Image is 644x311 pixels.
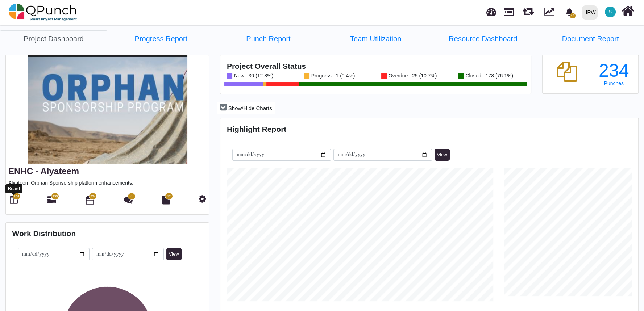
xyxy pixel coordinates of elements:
li: ENHC - Alyateem [322,30,429,47]
div: Dynamic Report [540,0,561,24]
h4: Highlight Report [227,125,632,134]
span: Show/Hide Charts [228,105,272,111]
a: IRW [578,0,601,24]
p: Alyateem Orphan Sponsorship platform enhancements. [8,179,206,187]
i: Home [622,4,634,18]
span: Dashboard [486,4,496,15]
span: 235 [52,194,58,199]
div: New : 30 (12.8%) [232,73,273,79]
h4: Project Overall Status [227,62,524,71]
a: Progress Report [107,30,215,47]
button: View [435,149,450,161]
i: Gantt [47,196,56,204]
a: 235 [47,198,56,204]
a: Resource Dashboard [429,30,537,47]
a: Punch Report [215,30,322,47]
a: Document Report [537,30,644,47]
div: Progress : 1 (0.4%) [309,73,355,79]
div: Overdue : 25 (10.7%) [387,73,437,79]
button: View [166,248,182,260]
span: S [609,10,612,14]
div: 234 [596,62,632,80]
div: Notification [563,5,576,18]
span: Punches [604,80,623,86]
i: Document Library [162,196,170,204]
a: ENHC - Alyateem [8,166,79,176]
h4: Work Distribution [12,229,203,238]
span: 4 [130,194,132,199]
div: IRW [586,6,596,19]
span: 12 [167,194,171,199]
i: Calendar [86,196,94,204]
i: Punch Discussion [124,196,133,204]
div: Board [5,184,22,193]
a: Team Utilization [322,30,429,47]
div: Closed : 178 (76.1%) [464,73,513,79]
span: Projects [504,5,514,16]
span: 44 [570,13,576,18]
span: 234 [90,194,96,199]
span: Releases [523,4,534,16]
a: 234 Punches [596,62,632,86]
button: Show/Hide Charts [217,102,275,114]
span: Shafee.jan [605,7,616,17]
span: 234 [14,194,19,199]
a: bell fill44 [561,0,579,23]
svg: bell fill [565,8,573,16]
a: S [601,0,620,24]
img: qpunch-sp.fa6292f.png [9,1,77,23]
i: Project Settings [199,194,206,203]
